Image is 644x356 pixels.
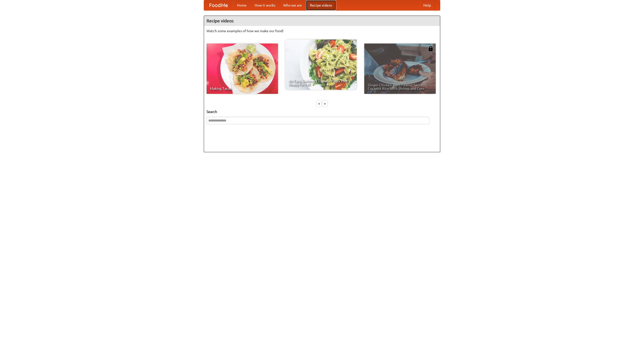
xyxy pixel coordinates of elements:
a: Making Tacos [207,44,278,94]
a: FoodMe [204,0,233,10]
div: » [323,100,327,107]
h4: Recipe videos [204,16,440,26]
h5: Search [207,109,437,114]
a: Who we are [279,0,306,10]
img: 483408.png [428,46,433,51]
a: Help [419,0,435,10]
a: An Easy, Summery Tomato Pasta That's Ready for Fall [285,39,357,90]
span: Making Tacos [210,87,274,90]
a: Home [233,0,251,10]
span: An Easy, Summery Tomato Pasta That's Ready for Fall [289,79,353,86]
a: How it works [251,0,279,10]
p: Watch some examples of how we make our food! [207,28,437,33]
div: « [317,100,321,107]
a: Recipe videos [306,0,336,10]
